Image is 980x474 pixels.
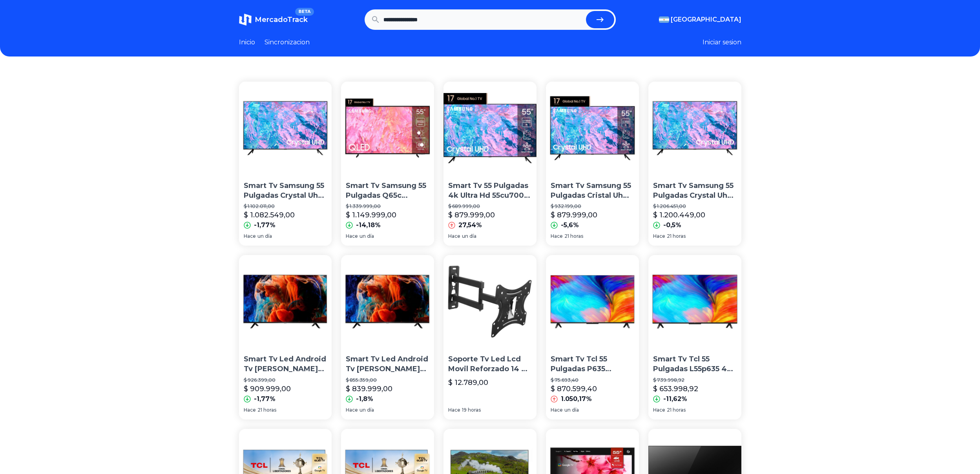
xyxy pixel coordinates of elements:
span: Hace [346,407,358,413]
p: Smart Tv Samsung 55 Pulgadas Q65c Qn55q65cagczb Qled 4k Uhd [346,181,429,201]
p: $ 926.399,00 [244,377,327,383]
a: Inicio [239,38,255,47]
img: Smart Tv Samsung 55 Pulgadas Crystal Uhd 4k Hdr Cu7000 60hz [239,82,332,175]
img: Argentina [659,16,669,23]
a: Smart Tv Tcl 55 Pulgadas P635 L55p635 4k Hdr Google TvSmart Tv Tcl 55 Pulgadas P635 L55p635 4k Hd... [546,255,639,419]
img: MercadoTrack [239,13,252,26]
p: $ 870.599,40 [551,383,597,394]
p: $ 839.999,00 [346,383,392,394]
p: $ 855.359,00 [346,377,429,383]
img: Smart Tv Samsung 55 Pulgadas Q65c Qn55q65cagczb Qled 4k Uhd [341,82,434,175]
img: Smart Tv Samsung 55 Pulgadas Crystal Uhd 4k Un55cu7000pxpa [648,82,741,175]
button: Iniciar sesion [703,38,741,47]
p: -0,5% [663,221,681,230]
p: -1,77% [254,221,276,230]
p: $ 909.999,00 [244,383,291,394]
p: -1,8% [356,394,373,404]
img: Smart Tv Tcl 55 Pulgadas P635 L55p635 4k Hdr Google Tv [546,255,639,348]
span: 21 horas [667,233,686,239]
span: Hace [551,233,563,239]
p: $ 879.999,00 [448,210,495,221]
img: Smart Tv Tcl 55 Pulgadas L55p635 4k Uhd Google Tv [648,255,741,348]
span: un día [360,233,374,239]
span: Hace [551,407,563,413]
span: MercadoTrack [255,15,308,24]
img: Smart Tv Samsung 55 Pulgadas Cristal Uhd 4k Cu7000 [546,82,639,175]
a: Smart Tv Tcl 55 Pulgadas L55p635 4k Uhd Google TvSmart Tv Tcl 55 Pulgadas L55p635 4k Uhd Google T... [648,255,741,419]
p: $ 1.102.011,00 [244,203,327,210]
a: Smart Tv Samsung 55 Pulgadas Q65c Qn55q65cagczb Qled 4k UhdSmart Tv Samsung 55 Pulgadas Q65c Qn55... [341,82,434,246]
a: Smart Tv 55 Pulgadas 4k Ultra Hd 55cu7000 SamsungSmart Tv 55 Pulgadas 4k Ultra Hd 55cu7000 Samsun... [443,82,537,246]
span: 21 horas [564,233,583,239]
span: Hace [653,233,665,239]
p: $ 879.999,00 [551,210,597,221]
p: -14,18% [356,221,381,230]
p: $ 1.082.549,00 [244,210,295,221]
a: Smart Tv Led Android Tv Quint Qt2-55 De 55 Pulgadas 4k CtsSmart Tv Led Android Tv [PERSON_NAME] Q... [341,255,434,419]
p: $ 653.998,92 [653,383,698,394]
span: 21 horas [257,407,276,413]
span: un día [257,233,272,239]
p: Smart Tv Samsung 55 Pulgadas Crystal Uhd 4k Hdr Cu7000 60hz [244,181,327,201]
span: 21 horas [667,407,686,413]
p: Smart Tv Led Android Tv [PERSON_NAME] Qt2-55 De 55 Pulgadas 4k Cts [346,354,429,374]
p: $ 1.200.449,00 [653,210,705,221]
span: un día [564,407,579,413]
p: $ 1.206.451,00 [653,203,737,210]
p: Smart Tv Tcl 55 Pulgadas L55p635 4k Uhd Google Tv [653,354,737,374]
img: Smart Tv Led Android Tv Quint Qt2-55 De 55 Pulgadas 4k Cts [341,255,434,348]
p: 1.050,17% [561,394,592,404]
span: Hace [448,233,460,239]
p: Smart Tv Samsung 55 Pulgadas Cristal Uhd 4k Cu7000 [551,181,634,201]
p: Smart Tv Samsung 55 Pulgadas Crystal Uhd 4k Un55cu7000pxpa [653,181,737,201]
a: Smart Tv Led Android Tv Quint Qt2-55 De 55 Pulgadas 4k CtsSmart Tv Led Android Tv [PERSON_NAME] Q... [239,255,332,419]
p: $ 1.149.999,00 [346,210,396,221]
p: -1,77% [254,394,276,404]
img: Smart Tv 55 Pulgadas 4k Ultra Hd 55cu7000 Samsung [443,82,537,175]
p: $ 75.693,40 [551,377,634,383]
p: Soporte Tv Led Lcd Movil Reforzado 14 A 55 Pulgadas 50kg 4k [448,354,532,374]
img: Smart Tv Led Android Tv Quint Qt2-55 De 55 Pulgadas 4k Cts [239,255,332,348]
span: un día [360,407,374,413]
span: 19 horas [462,407,481,413]
p: Smart Tv Tcl 55 Pulgadas P635 L55p635 4k Hdr Google Tv [551,354,634,374]
a: Smart Tv Samsung 55 Pulgadas Crystal Uhd 4k Un55cu7000pxpaSmart Tv Samsung 55 Pulgadas Crystal Uh... [648,82,741,246]
img: Soporte Tv Led Lcd Movil Reforzado 14 A 55 Pulgadas 50kg 4k [443,255,537,348]
span: Hace [244,407,256,413]
p: $ 689.999,00 [448,203,532,210]
span: Hace [244,233,256,239]
span: Hace [346,233,358,239]
p: -11,62% [663,394,687,404]
a: MercadoTrackBETA [239,13,308,26]
p: $ 739.998,92 [653,377,737,383]
span: un día [462,233,476,239]
a: Smart Tv Samsung 55 Pulgadas Cristal Uhd 4k Cu7000Smart Tv Samsung 55 Pulgadas Cristal Uhd 4k Cu7... [546,82,639,246]
span: BETA [295,8,314,16]
span: Hace [448,407,460,413]
span: Hace [653,407,665,413]
p: Smart Tv Led Android Tv [PERSON_NAME] Qt2-55 De 55 Pulgadas 4k Cts [244,354,327,374]
p: 27,54% [458,221,482,230]
button: [GEOGRAPHIC_DATA] [659,15,741,24]
p: $ 12.789,00 [448,377,488,388]
p: -5,6% [561,221,579,230]
p: Smart Tv 55 Pulgadas 4k Ultra Hd 55cu7000 Samsung [448,181,532,201]
a: Soporte Tv Led Lcd Movil Reforzado 14 A 55 Pulgadas 50kg 4kSoporte Tv Led Lcd Movil Reforzado 14 ... [443,255,537,419]
a: Smart Tv Samsung 55 Pulgadas Crystal Uhd 4k Hdr Cu7000 60hz Smart Tv Samsung 55 Pulgadas Crystal ... [239,82,332,246]
span: [GEOGRAPHIC_DATA] [671,15,741,24]
a: Sincronizacion [265,38,310,47]
p: $ 1.339.999,00 [346,203,429,210]
p: $ 932.199,00 [551,203,634,210]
